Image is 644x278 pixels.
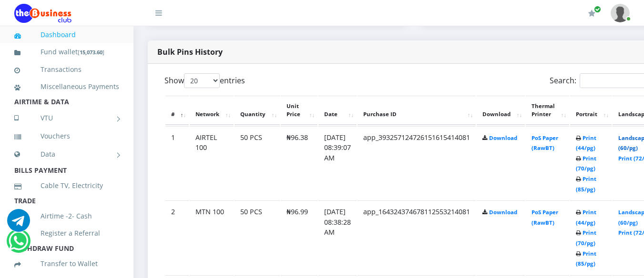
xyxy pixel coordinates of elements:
[14,205,119,227] a: Airtime -2- Cash
[14,222,119,244] a: Register a Referral
[358,126,476,200] td: app_393257124726151615414081
[489,208,517,216] a: Download
[14,4,72,23] img: Logo
[235,96,280,125] th: Quantity: activate to sort column ascending
[14,41,119,63] a: Fund wallet[15,073.60]
[78,49,104,56] small: [ ]
[14,125,119,147] a: Vouchers
[576,134,596,152] a: Print (44/pg)
[9,237,28,252] a: Chat for support
[165,200,189,274] td: 2
[611,4,630,22] img: User
[190,126,234,200] td: AIRTEL 100
[14,106,119,130] a: VTU
[281,96,317,125] th: Unit Price: activate to sort column ascending
[235,200,280,274] td: 50 PCS
[576,175,596,193] a: Print (85/pg)
[14,24,119,46] a: Dashboard
[594,6,601,13] span: Renew/Upgrade Subscription
[576,155,596,172] a: Print (70/pg)
[164,73,245,88] label: Show entries
[489,134,517,141] a: Download
[14,253,119,275] a: Transfer to Wallet
[532,134,558,152] a: PoS Paper (RawBT)
[358,96,476,125] th: Purchase ID: activate to sort column ascending
[576,208,596,226] a: Print (44/pg)
[190,96,234,125] th: Network: activate to sort column ascending
[477,96,525,125] th: Download: activate to sort column ascending
[14,76,119,98] a: Miscellaneous Payments
[7,216,30,232] a: Chat for support
[318,96,357,125] th: Date: activate to sort column ascending
[588,10,595,17] i: Renew/Upgrade Subscription
[14,175,119,197] a: Cable TV, Electricity
[165,96,189,125] th: #: activate to sort column descending
[532,208,558,226] a: PoS Paper (RawBT)
[190,200,234,274] td: MTN 100
[281,126,317,200] td: ₦96.38
[358,200,476,274] td: app_164324374678112553214081
[318,200,357,274] td: [DATE] 08:38:28 AM
[184,73,220,88] select: Showentries
[576,229,596,247] a: Print (70/pg)
[281,200,317,274] td: ₦96.99
[576,250,596,268] a: Print (85/pg)
[157,47,223,57] strong: Bulk Pins History
[165,126,189,200] td: 1
[14,59,119,80] a: Transactions
[570,96,612,125] th: Portrait: activate to sort column ascending
[235,126,280,200] td: 50 PCS
[526,96,569,125] th: Thermal Printer: activate to sort column ascending
[14,142,119,166] a: Data
[80,49,102,56] b: 15,073.60
[318,126,357,200] td: [DATE] 08:39:07 AM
